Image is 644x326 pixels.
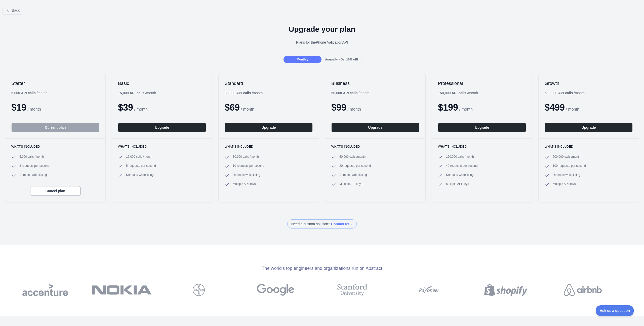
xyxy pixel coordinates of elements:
[331,91,358,95] b: 50,000 API calls
[331,80,419,86] h2: Business
[331,90,369,95] div: / month
[596,305,634,316] iframe: Toggle Customer Support
[225,80,313,86] h2: Standard
[438,90,478,95] div: / month
[438,91,466,95] b: 150,000 API calls
[438,80,526,86] h2: Professional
